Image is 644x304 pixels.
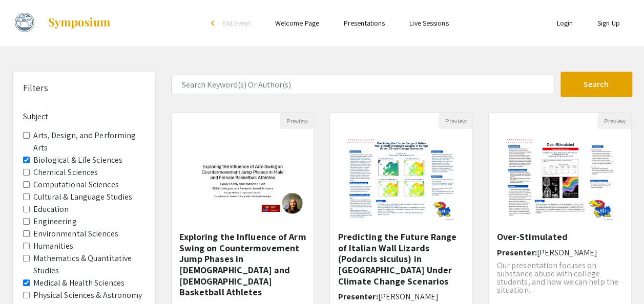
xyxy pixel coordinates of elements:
[597,18,620,28] a: Sign Up
[439,113,472,129] button: Preview
[33,191,133,203] label: Cultural & Language Studies
[556,18,573,28] a: Login
[12,10,37,36] img: Fall 2024 Undergraduate Research Showcase
[280,113,314,129] button: Preview
[560,72,632,97] button: Search
[337,129,466,231] img: <p>Predicting the Future Range of Italian Wall Lizards (Podarcis siculus) in Europe Under Climate...
[338,292,465,301] h6: Presenter:
[23,112,145,121] h6: Subject
[23,82,49,94] h5: Filters
[338,231,465,287] h5: Predicting the Future Range of Italian Wall Lizards (Podarcis siculus) in [GEOGRAPHIC_DATA] Under...
[33,240,74,252] label: Humanities
[33,179,119,191] label: Computational Sciences
[222,18,251,28] span: Exit Event
[211,20,217,26] div: arrow_back_ios
[33,203,69,215] label: Education
[33,129,145,154] label: Arts, Design, and Performing Arts
[496,248,624,257] h6: Presenter:
[33,277,125,289] label: Medical & Health Sciences
[496,231,624,243] h5: Over-Stimulated
[179,231,306,298] h5: Exploring the Influence of Arm Swing on Countermovement Jump Phases in [DEMOGRAPHIC_DATA] and [DE...
[33,228,118,240] label: Environmental Sciences
[33,215,77,228] label: Engineering
[496,262,624,294] p: Our presentation focuses on substance abuse with college students, and how we can help the situat...
[47,17,111,29] img: Symposium by ForagerOne
[275,18,319,28] a: Welcome Page
[597,113,631,129] button: Preview
[172,136,314,225] img: <p><span style="color: black;">Exploring the Influence of Arm Swing on Countermovement Jump Phase...
[171,75,554,94] input: Search Keyword(s) Or Author(s)
[12,10,111,36] a: Fall 2024 Undergraduate Research Showcase
[33,166,98,179] label: Chemical Sciences
[33,252,145,277] label: Mathematics & Quantitative Studies
[536,247,597,258] span: [PERSON_NAME]
[33,154,123,166] label: Biological & Life Sciences
[33,289,142,301] label: Physical Sciences & Astronomy
[378,291,438,302] span: [PERSON_NAME]
[409,18,448,28] a: Live Sessions
[344,18,385,28] a: Presentations
[495,129,625,231] img: <p>Over-Stimulated</p>
[8,258,44,296] iframe: Chat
